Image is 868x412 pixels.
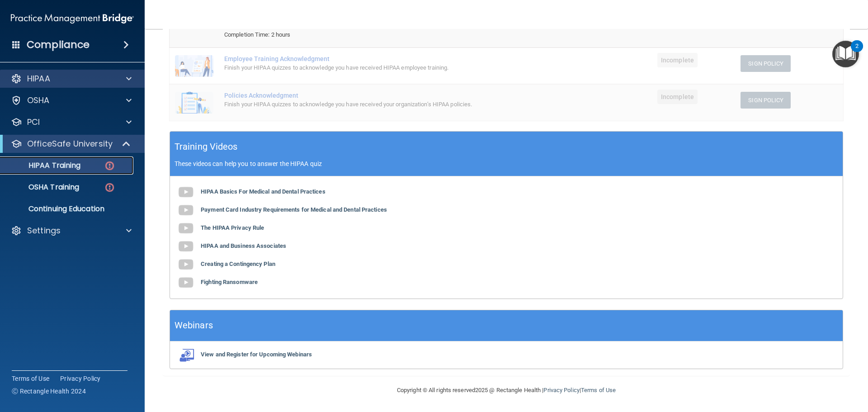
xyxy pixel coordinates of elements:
[712,348,857,384] iframe: Drift Widget Chat Controller
[201,224,264,231] b: The HIPAA Privacy Rule
[224,92,542,99] div: Policies Acknowledgment
[832,41,859,67] button: Open Resource Center, 2 new notifications
[175,317,213,333] h5: Webinars
[741,55,791,72] button: Sign Policy
[201,242,286,249] b: HIPAA and Business Associates
[11,117,132,128] a: PCI
[11,138,131,149] a: OfficeSafe University
[657,53,698,67] span: Incomplete
[27,138,113,149] p: OfficeSafe University
[177,219,195,237] img: gray_youtube_icon.38fcd6cc.png
[6,204,129,213] p: Continuing Education
[177,237,195,256] img: gray_youtube_icon.38fcd6cc.png
[104,182,115,193] img: danger-circle.6113f641.png
[12,387,86,396] span: Ⓒ Rectangle Health 2024
[27,225,61,236] p: Settings
[177,274,195,292] img: gray_youtube_icon.38fcd6cc.png
[27,117,40,128] p: PCI
[543,387,579,393] a: Privacy Policy
[175,139,238,155] h5: Training Videos
[177,256,195,274] img: gray_youtube_icon.38fcd6cc.png
[224,62,542,73] div: Finish your HIPAA quizzes to acknowledge you have received HIPAA employee training.
[741,92,791,109] button: Sign Policy
[6,183,79,192] p: OSHA Training
[11,95,132,106] a: OSHA
[201,279,258,285] b: Fighting Ransomware
[201,260,275,267] b: Creating a Contingency Plan
[341,376,671,405] div: Copyright © All rights reserved 2025 @ Rectangle Health | |
[6,161,80,170] p: HIPAA Training
[27,38,90,51] h4: Compliance
[224,55,542,62] div: Employee Training Acknowledgment
[224,29,542,40] div: Completion Time: 2 hours
[201,206,387,213] b: Payment Card Industry Requirements for Medical and Dental Practices
[11,73,132,84] a: HIPAA
[657,90,698,104] span: Incomplete
[175,160,838,167] p: These videos can help you to answer the HIPAA quiz
[201,351,312,358] b: View and Register for Upcoming Webinars
[104,160,115,171] img: danger-circle.6113f641.png
[177,348,195,362] img: webinarIcon.c7ebbf15.png
[855,46,859,58] div: 2
[177,201,195,219] img: gray_youtube_icon.38fcd6cc.png
[12,374,49,383] a: Terms of Use
[224,99,542,110] div: Finish your HIPAA quizzes to acknowledge you have received your organization’s HIPAA policies.
[177,183,195,201] img: gray_youtube_icon.38fcd6cc.png
[27,73,50,84] p: HIPAA
[27,95,50,106] p: OSHA
[201,188,325,195] b: HIPAA Basics For Medical and Dental Practices
[11,225,132,236] a: Settings
[11,9,134,28] img: PMB logo
[60,374,101,383] a: Privacy Policy
[581,387,616,393] a: Terms of Use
